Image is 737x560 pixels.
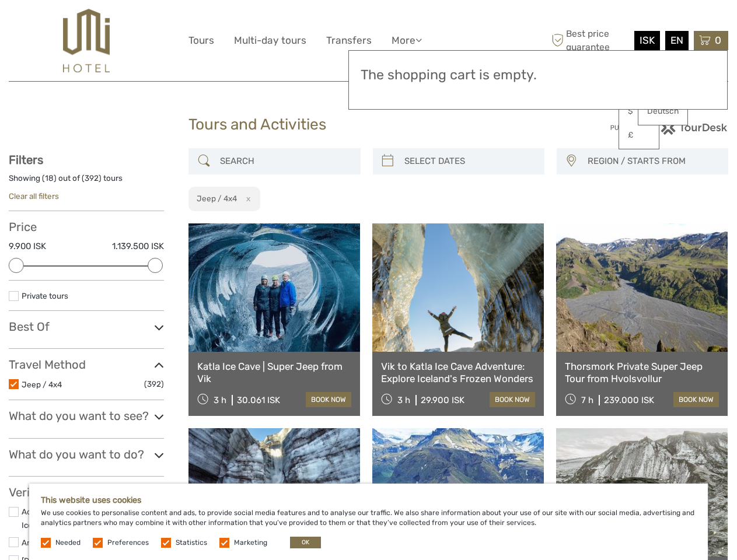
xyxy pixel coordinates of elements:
[234,538,267,548] label: Marketing
[361,67,715,83] h3: The shopping cart is empty.
[214,395,226,405] span: 3 h
[9,240,46,253] label: 9.900 ISK
[9,409,164,423] h3: What do you want to see?
[604,395,654,405] div: 239.000 ISK
[582,152,722,171] button: REGION / STARTS FROM
[290,537,321,548] button: OK
[112,240,164,253] label: 1.139.500 ISK
[45,173,54,184] label: 18
[144,377,164,391] span: (392)
[610,120,728,135] img: PurchaseViaTourDesk.png
[16,20,132,30] p: We're away right now. Please check back later!
[673,392,719,407] a: book now
[665,31,689,50] div: EN
[22,291,68,300] a: Private tours
[22,538,87,547] a: Arctic Adventures
[549,27,631,53] span: Best price guarantee
[392,32,422,49] a: More
[55,538,81,548] label: Needed
[22,380,62,389] a: Jeep / 4x4
[234,32,306,49] a: Multi-day tours
[197,194,237,203] h2: Jeep / 4x4
[9,485,164,499] h3: Verified Operators
[197,360,351,384] a: Katla Ice Cave | Super Jeep from Vik
[638,101,687,122] a: Deutsch
[381,360,535,384] a: Vik to Katla Ice Cave Adventure: Explore Iceland's Frozen Wonders
[9,320,164,334] h3: Best Of
[640,34,655,46] span: ISK
[107,538,149,548] label: Preferences
[188,116,549,134] h1: Tours and Activities
[176,538,207,548] label: Statistics
[400,151,539,171] input: SELECT DATES
[326,32,372,49] a: Transfers
[490,392,535,407] a: book now
[9,191,59,201] a: Clear all filters
[237,395,280,405] div: 30.061 ISK
[9,358,164,372] h3: Travel Method
[619,125,659,146] a: £
[9,153,43,167] strong: Filters
[134,18,148,32] button: Open LiveChat chat widget
[713,34,723,46] span: 0
[9,447,164,461] h3: What do you want to do?
[22,507,140,530] a: Activity [GEOGRAPHIC_DATA] by Icelandia
[397,395,410,405] span: 3 h
[239,192,254,205] button: x
[63,9,109,72] img: 526-1e775aa5-7374-4589-9d7e-5793fb20bdfc_logo_big.jpg
[9,173,164,191] div: Showing ( ) out of ( ) tours
[421,395,464,405] div: 29.900 ISK
[565,360,719,384] a: Thorsmork Private Super Jeep Tour from Hvolsvollur
[306,392,351,407] a: book now
[41,495,696,505] h5: This website uses cookies
[188,32,214,49] a: Tours
[29,484,708,560] div: We use cookies to personalise content and ads, to provide social media features and to analyse ou...
[619,101,659,122] a: $
[9,220,164,234] h3: Price
[215,151,354,171] input: SEARCH
[581,395,593,405] span: 7 h
[85,173,99,184] label: 392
